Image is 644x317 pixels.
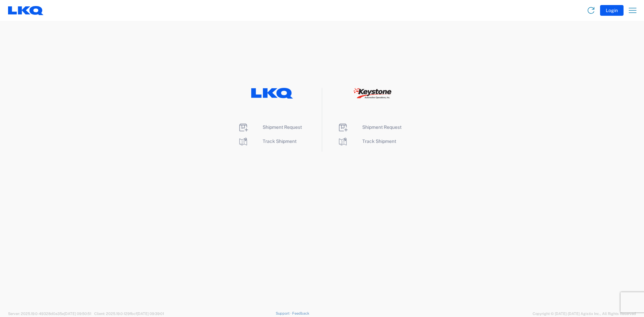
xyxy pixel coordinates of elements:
span: Copyright © [DATE]-[DATE] Agistix Inc., All Rights Reserved [533,311,636,317]
a: Track Shipment [238,139,297,144]
button: Login [600,5,624,16]
a: Track Shipment [337,139,396,144]
span: Shipment Request [263,124,302,130]
span: Track Shipment [362,139,396,144]
a: Shipment Request [337,124,401,130]
span: [DATE] 09:50:51 [64,312,91,316]
span: Server: 2025.19.0-49328d0a35e [8,312,91,316]
span: Track Shipment [263,139,297,144]
a: Support [276,311,292,315]
span: Shipment Request [362,124,401,130]
a: Shipment Request [238,124,302,130]
span: [DATE] 09:39:01 [137,312,164,316]
span: Client: 2025.19.0-129fbcf [94,312,164,316]
a: Feedback [292,311,309,315]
